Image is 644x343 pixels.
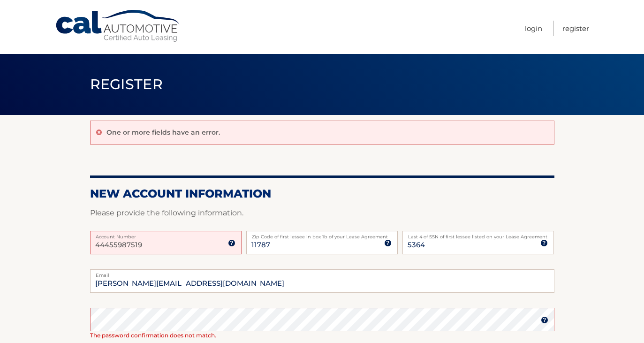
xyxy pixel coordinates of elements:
h2: New Account Information [90,187,554,201]
label: Zip Code of first lessee in box 1b of your Lease Agreement [246,231,398,238]
input: Email [90,269,554,293]
p: One or more fields have an error. [106,128,220,137]
input: SSN or EIN (last 4 digits only) [402,231,554,254]
img: tooltip.svg [540,239,548,247]
p: Please provide the following information. [90,206,554,220]
label: Email [90,269,554,277]
span: The password confirmation does not match. [90,332,216,339]
img: tooltip.svg [541,316,548,324]
label: Account Number [90,231,242,238]
label: Last 4 of SSN of first lessee listed on your Lease Agreement [402,231,554,238]
img: tooltip.svg [384,239,392,247]
a: Cal Automotive [55,9,182,43]
img: tooltip.svg [228,239,235,247]
input: Account Number [90,231,242,254]
a: Register [562,21,589,36]
a: Login [525,21,542,36]
span: Register [90,76,163,93]
input: Zip Code [246,231,398,254]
